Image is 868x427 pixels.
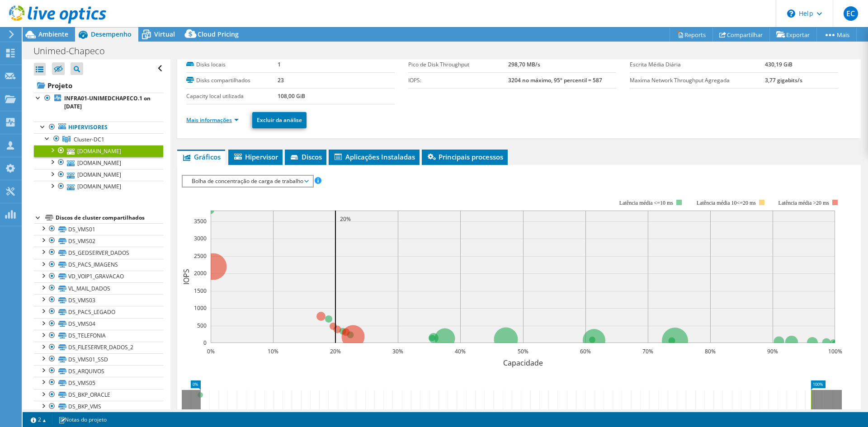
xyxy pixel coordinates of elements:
text: 500 [197,322,207,329]
a: [DOMAIN_NAME] [34,145,163,157]
a: DS_VMS01 [34,223,163,235]
a: INFRA01-UNIMEDCHAPECO.1 on [DATE] [34,93,163,113]
span: Bolha de concentração de carga de trabalho [187,176,308,187]
text: 3500 [194,217,207,225]
text: 30% [392,347,403,355]
a: DS_GEDSERVER_DADOS [34,247,163,258]
a: DS_ARQUIVOS [34,365,163,377]
a: DS_BKP_ORACLE [34,389,163,401]
b: 3204 no máximo, 95º percentil = 587 [508,76,602,84]
b: 1 [278,61,281,68]
text: 20% [340,215,351,223]
h1: Unimed-Chapeco [29,46,119,56]
label: Maxima Network Throughput Agregada [630,76,765,85]
span: Ambiente [38,30,68,38]
a: DS_PACS_IMAGENS [34,259,163,271]
text: 0% [207,347,215,355]
a: DS_BKP_VMS [34,401,163,413]
a: Mais informações [186,116,239,124]
text: 20% [330,347,341,355]
b: 298,70 MB/s [508,61,540,68]
div: Discos de cluster compartilhados [56,212,163,223]
text: 3000 [194,235,207,242]
label: Capacity local utilizada [186,92,278,101]
label: Disks locais [186,60,278,69]
a: Projeto [34,78,163,93]
span: Aplicações Instaladas [333,152,415,161]
a: 2 [24,414,52,425]
a: Cluster-DC1 [34,133,163,145]
a: VD_VOIP1_GRAVACAO [34,271,163,282]
text: IOPS [181,269,191,285]
b: 108,00 GiB [278,92,305,100]
span: Gráficos [182,152,221,161]
b: 23 [278,76,284,84]
a: DS_VMS04 [34,318,163,330]
span: Hipervisor [233,152,278,161]
label: IOPS: [408,76,508,85]
b: 3,77 gigabits/s [765,76,802,84]
label: Escrita Média Diária [630,60,765,69]
a: DS_VMS02 [34,235,163,247]
text: 2000 [194,269,207,277]
a: DS_VMS03 [34,294,163,306]
a: Compartilhar [712,28,770,42]
text: 70% [642,347,653,355]
a: DS_VMS05 [34,377,163,389]
span: Virtual [154,30,175,38]
text: Capacidade [503,358,543,368]
svg: \n [787,9,795,18]
a: Excluir da análise [252,112,307,128]
span: Discos [289,152,322,161]
a: [DOMAIN_NAME] [34,181,163,192]
a: VL_MAIL_DADOS [34,282,163,294]
span: Principais processos [426,152,503,161]
text: 60% [580,347,591,355]
text: Latência média >20 ms [778,200,830,206]
text: 0 [203,339,207,347]
a: Exportar [769,28,817,42]
span: EC [844,6,858,21]
a: DS_FILESERVER_DADOS_2 [34,342,163,353]
label: Pico de Disk Throughput [408,60,508,69]
a: Mais [816,28,857,42]
text: 50% [518,347,528,355]
b: INFRA01-UNIMEDCHAPECO.1 on [DATE] [64,94,151,110]
a: DS_VMS01_SSD [34,353,163,365]
a: DS_TELEFONIA [34,330,163,342]
text: 10% [268,347,278,355]
text: 1500 [194,287,207,295]
text: 40% [455,347,466,355]
a: Notas do projeto [52,414,113,425]
tspan: Latência média 10<=20 ms [697,200,756,206]
label: Disks compartilhados [186,76,278,85]
span: Desempenho [91,30,132,38]
text: 90% [767,347,778,355]
text: 1000 [194,304,207,312]
a: Reports [670,28,713,42]
a: Hipervisores [34,122,163,133]
text: 100% [828,347,842,355]
span: Cluster-DC1 [74,136,104,143]
b: 430,19 GiB [765,61,793,68]
text: 80% [705,347,716,355]
tspan: Latência média <=10 ms [619,200,673,206]
a: [DOMAIN_NAME] [34,169,163,181]
text: 2500 [194,252,207,260]
a: DS_PACS_LEGADO [34,306,163,318]
a: [DOMAIN_NAME] [34,157,163,169]
span: Cloud Pricing [198,30,239,38]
